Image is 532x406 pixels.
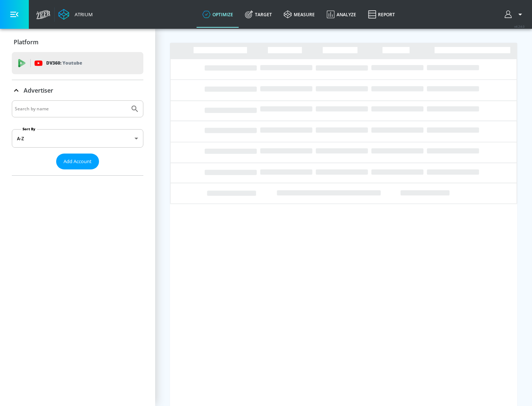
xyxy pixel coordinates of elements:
p: Platform [14,38,38,46]
p: Youtube [62,59,82,67]
a: Atrium [58,9,93,20]
span: Add Account [64,157,92,166]
div: Atrium [72,11,93,18]
div: Platform [12,32,143,52]
a: optimize [197,1,239,28]
input: Search by name [15,104,127,114]
div: DV360: Youtube [12,52,143,74]
div: Advertiser [12,100,143,175]
div: A-Z [12,129,143,148]
a: measure [278,1,321,28]
p: DV360: [46,59,82,67]
nav: list of Advertiser [12,169,143,175]
a: Report [362,1,401,28]
a: Analyze [321,1,362,28]
label: Sort By [21,127,37,131]
span: v 4.24.0 [514,24,525,28]
div: Advertiser [12,80,143,101]
button: Add Account [56,154,99,169]
p: Advertiser [24,86,53,94]
a: Target [239,1,278,28]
